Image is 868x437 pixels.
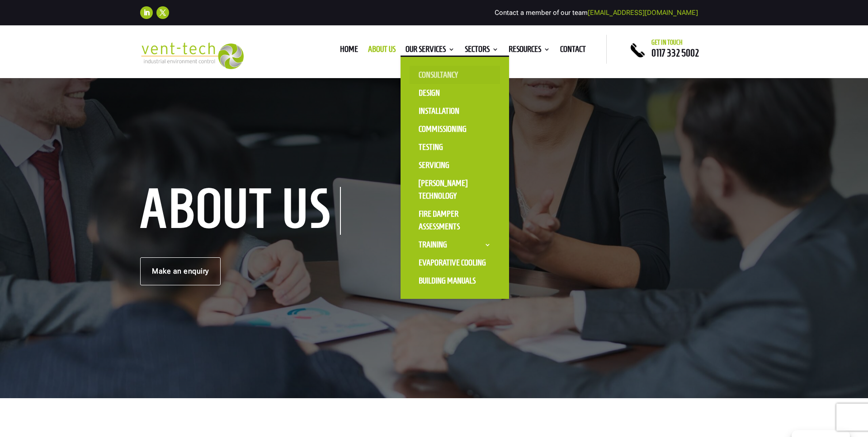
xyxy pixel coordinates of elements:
a: Training [410,236,500,254]
a: About us [368,46,396,56]
a: 0117 332 5002 [651,47,699,58]
a: Design [410,84,500,102]
a: Evaporative Cooling [410,254,500,272]
a: Fire Damper Assessments [410,205,500,236]
a: Commissioning [410,120,500,138]
a: [PERSON_NAME] Technology [410,174,500,205]
a: Contact [560,46,586,56]
a: Follow on X [156,6,169,19]
span: Contact a member of our team [495,9,698,17]
a: Resources [509,46,550,56]
a: Make an enquiry [140,257,221,285]
a: Follow on LinkedIn [140,6,153,19]
a: Sectors [465,46,499,56]
a: Home [340,46,358,56]
a: Installation [410,102,500,120]
a: Servicing [410,156,500,174]
a: Consultancy [410,66,500,84]
span: Get in touch [651,39,683,46]
a: [EMAIL_ADDRESS][DOMAIN_NAME] [588,9,698,17]
a: Testing [410,138,500,156]
img: 2023-09-27T08_35_16.549ZVENT-TECH---Clear-background [140,42,244,69]
a: Our Services [406,46,455,56]
h1: About us [140,187,341,235]
a: Building Manuals [410,272,500,290]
